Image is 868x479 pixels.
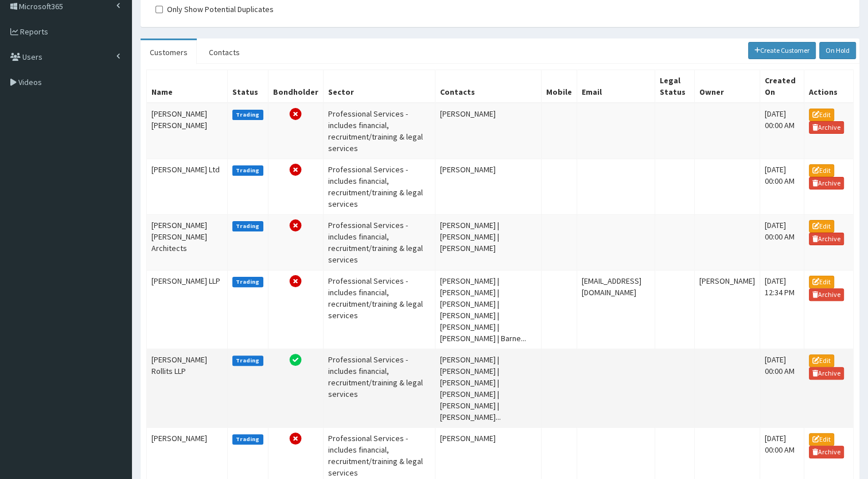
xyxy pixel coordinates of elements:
span: Users [22,52,42,62]
a: Create Customer [748,42,816,59]
label: Trading [232,165,263,176]
td: [PERSON_NAME] [435,159,541,214]
th: Sector [323,69,435,103]
th: Status [228,69,268,103]
td: Professional Services - includes financial, recruitment/training & legal services [323,159,435,214]
th: Bondholder [268,69,323,103]
a: Edit [809,433,834,446]
a: Contacts [200,40,249,64]
th: Owner [694,69,760,103]
td: [PERSON_NAME] | [PERSON_NAME] | [PERSON_NAME] [435,214,541,270]
td: [PERSON_NAME] [PERSON_NAME] Architects [147,214,228,270]
td: Professional Services - includes financial, recruitment/training & legal services [323,349,435,427]
a: Archive [809,446,844,458]
span: Videos [18,77,42,87]
label: Trading [232,434,263,445]
a: Archive [809,121,844,134]
a: Archive [809,367,844,380]
th: Created On [760,69,804,103]
td: Professional Services - includes financial, recruitment/training & legal services [323,214,435,270]
td: [PERSON_NAME] | [PERSON_NAME] | [PERSON_NAME] | [PERSON_NAME] | [PERSON_NAME] | [PERSON_NAME]... [435,349,541,427]
td: Professional Services - includes financial, recruitment/training & legal services [323,103,435,159]
label: Only Show Potential Duplicates [155,3,274,15]
th: Email [577,69,655,103]
td: [DATE] 12:34 PM [760,270,804,349]
a: On Hold [819,42,856,59]
label: Trading [232,277,263,287]
td: [DATE] 00:00 AM [760,349,804,427]
td: [PERSON_NAME] | [PERSON_NAME] | [PERSON_NAME] | [PERSON_NAME] | [PERSON_NAME] | [PERSON_NAME] | B... [435,270,541,349]
td: [DATE] 00:00 AM [760,214,804,270]
a: Edit [809,164,834,177]
a: Edit [809,109,834,121]
td: [PERSON_NAME] [694,270,760,349]
a: Edit [809,276,834,288]
td: [PERSON_NAME] [435,103,541,159]
a: Archive [809,288,844,301]
td: [PERSON_NAME] Rollits LLP [147,349,228,427]
a: Archive [809,233,844,245]
th: Mobile [541,69,577,103]
label: Trading [232,110,263,120]
th: Contacts [435,69,541,103]
a: Edit [809,354,834,367]
th: Legal Status [655,69,694,103]
td: [EMAIL_ADDRESS][DOMAIN_NAME] [577,270,655,349]
input: Only Show Potential Duplicates [155,6,163,13]
a: Edit [809,220,834,233]
label: Trading [232,356,263,366]
td: [PERSON_NAME] LLP [147,270,228,349]
label: Trading [232,221,263,231]
td: [PERSON_NAME] [PERSON_NAME] [147,103,228,159]
th: Actions [804,69,853,103]
a: Customers [141,40,197,64]
a: Archive [809,177,844,190]
td: Professional Services - includes financial, recruitment/training & legal services [323,270,435,349]
span: Microsoft365 [19,1,63,11]
th: Name [147,69,228,103]
span: Reports [20,26,48,37]
td: [DATE] 00:00 AM [760,103,804,159]
td: [DATE] 00:00 AM [760,159,804,214]
td: [PERSON_NAME] Ltd [147,159,228,214]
